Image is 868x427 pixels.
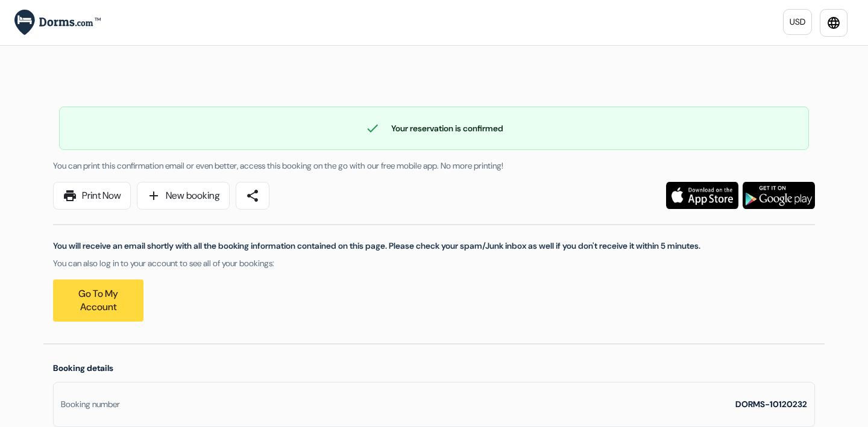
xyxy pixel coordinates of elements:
[53,279,143,322] a: Go to my account
[53,257,815,270] p: You can also log in to your account to see all of your bookings:
[53,182,131,210] a: printPrint Now
[137,182,230,210] a: addNew booking
[14,10,101,36] img: Dorms.com
[146,189,161,203] span: add
[826,16,841,30] i: language
[820,9,848,37] a: language
[236,182,269,210] a: share
[63,189,77,203] span: print
[53,160,503,171] span: You can print this confirmation email or even better, access this booking on the go with our free...
[245,189,260,203] span: share
[53,240,815,252] p: You will receive an email shortly with all the booking information contained on this page. Please...
[666,182,738,209] img: Download the free application
[365,121,380,136] span: check
[53,363,113,373] span: Booking details
[61,398,120,411] div: Booking number
[60,121,808,136] div: Your reservation is confirmed
[743,182,815,209] img: Download the free application
[783,9,812,35] a: USD
[735,399,807,410] strong: DORMS-10120232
